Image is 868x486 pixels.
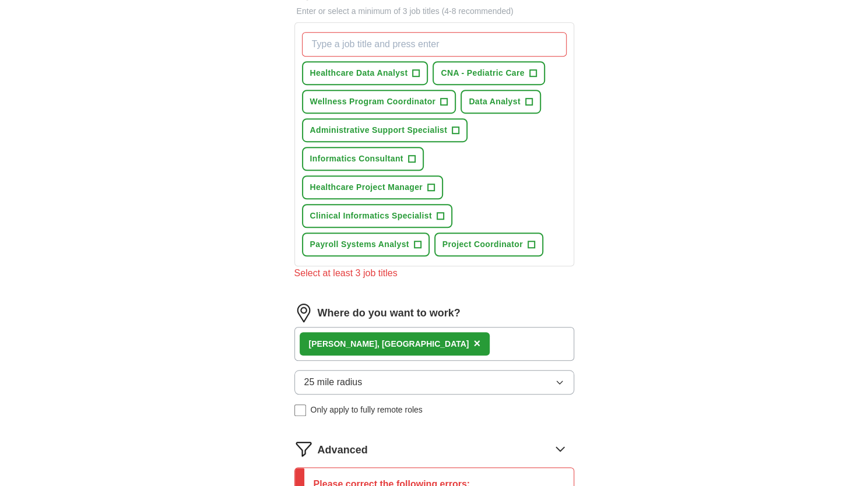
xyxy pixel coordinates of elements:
[473,335,480,353] button: ×
[469,96,521,108] span: Data Analyst
[318,442,368,458] span: Advanced
[294,5,574,17] p: Enter or select a minimum of 3 job titles (4-8 recommended)
[294,370,574,395] button: 25 mile radius
[310,67,408,79] span: Healthcare Data Analyst
[433,61,544,85] button: CNA - Pediatric Care
[302,147,424,171] button: Informatics Consultant
[310,181,423,193] span: Healthcare Project Manager
[302,90,456,114] button: Wellness Program Coordinator
[442,238,523,251] span: Project Coordinator
[304,375,363,389] span: 25 mile radius
[294,439,313,458] img: filter
[302,233,430,256] button: Payroll Systems Analyst
[302,118,468,142] button: Administrative Support Specialist
[302,61,428,85] button: Healthcare Data Analyst
[461,90,541,114] button: Data Analyst
[310,124,448,136] span: Administrative Support Specialist
[310,210,432,222] span: Clinical Informatics Specialist
[294,404,306,416] input: Only apply to fully remote roles
[441,67,524,79] span: CNA - Pediatric Care
[318,305,461,321] label: Where do you want to work?
[311,404,423,416] span: Only apply to fully remote roles
[294,266,574,280] div: Select at least 3 job titles
[309,339,377,348] strong: [PERSON_NAME]
[310,153,403,165] span: Informatics Consultant
[309,338,469,350] div: , [GEOGRAPHIC_DATA]
[294,304,313,322] img: location.png
[302,175,444,199] button: Healthcare Project Manager
[310,96,436,108] span: Wellness Program Coordinator
[310,238,409,251] span: Payroll Systems Analyst
[434,233,543,256] button: Project Coordinator
[302,204,452,228] button: Clinical Informatics Specialist
[302,32,567,57] input: Type a job title and press enter
[473,337,480,350] span: ×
